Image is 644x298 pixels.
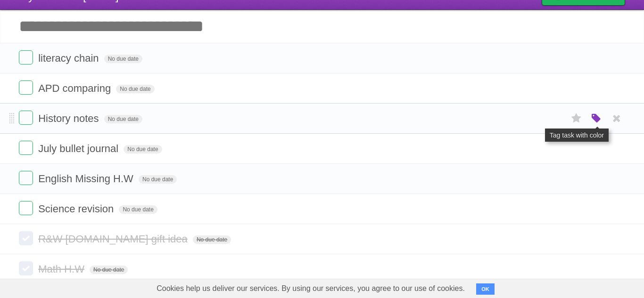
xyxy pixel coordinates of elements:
span: APD comparing [38,82,113,94]
label: Done [19,50,33,64]
label: Done [19,231,33,245]
span: History notes [38,113,101,124]
label: Done [19,201,33,215]
span: No due date [90,266,128,274]
label: Star task [568,111,586,126]
span: July bullet journal [38,143,121,154]
label: Done [19,261,33,275]
span: No due date [116,85,154,93]
span: literacy chain [38,52,101,64]
span: No due date [104,115,142,123]
label: Done [19,141,33,155]
span: No due date [139,175,177,184]
span: R&W [DOMAIN_NAME] gift idea [38,233,190,245]
span: Science revision [38,203,116,215]
label: Done [19,171,33,185]
span: Cookies help us deliver our services. By using our services, you agree to our use of cookies. [147,279,474,298]
span: No due date [104,55,142,63]
label: Done [19,111,33,125]
span: English Missing H.W [38,173,136,185]
label: Done [19,81,33,95]
span: Math H.W [38,263,87,275]
span: No due date [119,205,157,214]
span: No due date [124,145,162,153]
button: OK [476,283,495,295]
span: No due date [193,235,231,244]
